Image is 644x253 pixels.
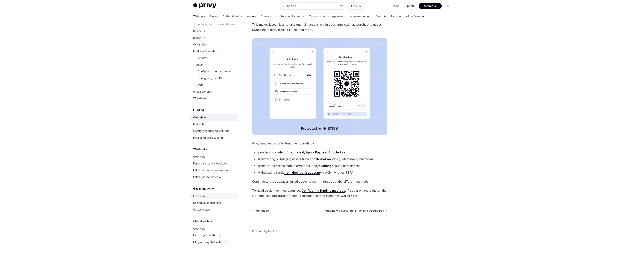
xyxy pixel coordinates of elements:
[279,150,345,154] a: debit/credit card, Apple Pay, and Google Pay
[252,179,387,184] span: Continue to the subpages linked above to learn more about the different methods.
[193,186,216,191] h5: Gas management
[190,88,238,95] a: UI components
[247,12,256,21] a: Wallets
[190,160,238,167] a: Fetch balance via webhook
[193,29,202,33] div: Solana
[195,63,203,67] div: Setup
[319,164,333,168] a: exchange
[195,83,203,87] div: Usage
[190,225,238,232] a: Overview
[193,233,216,238] div: Launch your wallet
[193,219,212,223] h5: Global wallets
[376,12,387,21] a: Security
[404,4,414,8] a: Support
[287,4,298,8] div: Search...
[193,161,227,166] div: Fetch balance via webhook
[252,141,387,146] span: Privy enables users to fund their wallets by:
[193,96,206,101] div: Whitelabel
[190,174,238,180] a: Fetch transaction via API
[193,89,212,94] div: UI components
[392,4,399,8] a: Demo
[195,56,207,60] div: Overview
[190,114,238,121] a: Overview
[198,76,223,80] div: Configuring the SDK
[419,3,442,9] a: Dashboard
[347,3,364,9] button: Ask AI
[210,12,218,21] a: Basics
[253,209,270,213] a: Whitelabel
[445,3,451,9] button: Toggle dark mode
[354,4,361,8] span: Ask AI
[190,68,238,75] a: Configuring the dashboard
[252,150,387,155] li: purchasing via
[284,171,320,175] a: from their bank account
[193,168,231,173] div: Fetch transaction via webhook
[406,12,424,21] a: API reference
[252,22,387,32] span: This makes it seamless to take onchain actions within your apps such as purchasing goods, swappin...
[193,42,209,47] div: Other chains
[193,175,223,179] div: Fetch transaction via API
[190,95,238,102] a: Whitelabel
[190,153,238,160] a: Overview
[193,135,223,140] div: Prompting users to fund
[280,3,346,9] button: Search...⌘K
[347,12,371,21] a: User management
[313,157,335,161] a: external wallet
[198,69,231,74] div: Configuring the dashboard
[193,240,223,244] div: Integrate a global wallet
[190,167,238,174] a: Fetch transaction via webhook
[279,150,345,154] strong: debit/credit card, Apple Pay, and Google Pay
[190,193,238,199] a: Overview
[193,3,216,9] img: light logo
[193,36,201,40] div: Bitcoin
[252,188,387,198] span: To head straight to integration, see . If you are integrating on the frontend, see our guide on h...
[193,115,206,120] div: Overview
[252,170,387,175] li: withdrawing funds via ACH, wire, or SEPA
[422,4,436,8] span: Dashboard
[193,147,207,152] h5: Webhooks
[391,12,402,21] a: Recipes
[190,41,238,48] a: Other chains
[302,189,345,193] a: Configuring funding methods
[193,226,205,231] div: Overview
[252,156,387,162] li: transferring or bridging assets from an (e.g. MetaMask, Phantom)
[193,49,215,54] div: EVM smart wallets
[193,207,210,212] div: Custom setup
[351,194,358,198] a: here
[193,155,205,159] div: Overview
[280,12,305,21] a: Policies & controls
[325,209,384,213] span: Funding via card, Apple Pay, and Google Pay
[325,209,387,213] a: Funding via card, Apple Pay, and Google Pay
[193,122,204,127] div: Methods
[252,229,277,233] a: Powered by Mintlify
[190,82,238,88] a: Usage
[252,163,387,168] li: transferring assets from a cryptocurrency , such as Coinbase
[223,12,242,21] a: Authentication
[190,199,238,206] a: Setting up sponsorship
[313,157,335,161] strong: external wallet
[190,55,238,61] a: Overview
[261,12,276,21] a: Connectors
[193,201,222,205] div: Setting up sponsorship
[255,209,270,213] span: Whitelabel
[190,75,238,82] a: Configuring the SDK
[339,4,343,7] span: ⌘ K
[193,108,204,112] h5: Funding
[193,129,229,133] div: Configuring funding methods
[193,194,205,198] div: Overview
[309,12,343,21] a: Transaction management
[190,128,238,134] a: Configuring funding methods
[252,38,387,135] img: images/Funding.png
[193,12,205,21] a: Welcome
